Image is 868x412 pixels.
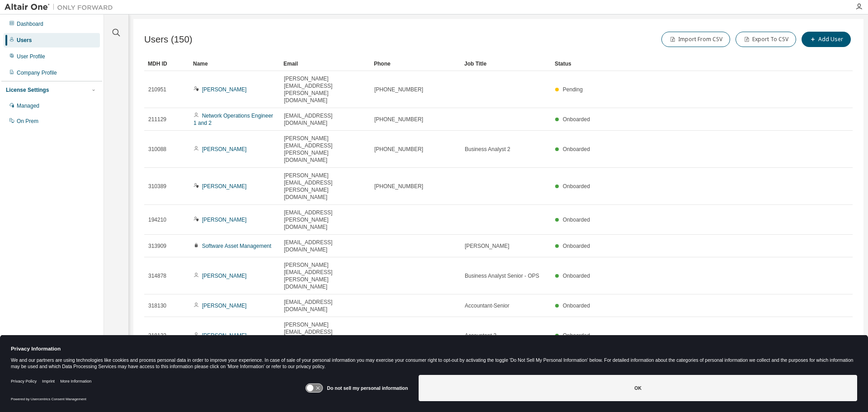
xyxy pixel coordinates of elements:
[284,112,366,127] span: [EMAIL_ADDRESS][DOMAIN_NAME]
[374,146,423,153] span: [PHONE_NUMBER]
[563,183,590,189] span: Onboarded
[148,216,166,223] span: 194210
[284,261,366,290] span: [PERSON_NAME][EMAIL_ADDRESS][PERSON_NAME][DOMAIN_NAME]
[465,332,496,339] span: Accountant 3
[563,217,590,223] span: Onboarded
[465,302,509,309] span: Accountant-Senior
[563,243,590,249] span: Onboarded
[555,57,806,71] div: Status
[148,86,166,93] span: 210951
[374,116,423,123] span: [PHONE_NUMBER]
[148,146,166,153] span: 310088
[17,69,57,76] div: Company Profile
[202,303,247,309] a: [PERSON_NAME]
[193,57,276,71] div: Name
[202,146,247,152] a: [PERSON_NAME]
[148,332,166,339] span: 318132
[465,146,510,153] span: Business Analyst 2
[374,183,423,190] span: [PHONE_NUMBER]
[17,53,45,60] div: User Profile
[563,303,590,309] span: Onboarded
[661,32,730,47] button: Import From CSV
[202,332,247,339] a: [PERSON_NAME]
[193,113,273,126] a: Network Operations Engineer 1 and 2
[563,332,590,339] span: Onboarded
[563,86,583,93] span: Pending
[802,32,851,47] button: Add User
[148,183,166,190] span: 310389
[202,183,247,189] a: [PERSON_NAME]
[202,86,247,93] a: [PERSON_NAME]
[284,135,366,164] span: [PERSON_NAME][EMAIL_ADDRESS][PERSON_NAME][DOMAIN_NAME]
[6,86,49,94] div: License Settings
[284,75,366,104] span: [PERSON_NAME][EMAIL_ADDRESS][PERSON_NAME][DOMAIN_NAME]
[563,273,590,279] span: Onboarded
[464,57,547,71] div: Job Title
[374,86,423,93] span: [PHONE_NUMBER]
[465,242,509,250] span: [PERSON_NAME]
[202,217,247,223] a: [PERSON_NAME]
[17,118,38,125] div: On Prem
[465,272,539,279] span: Business Analyst Senior - OPS
[284,209,366,231] span: [EMAIL_ADDRESS][PERSON_NAME][DOMAIN_NAME]
[202,273,247,279] a: [PERSON_NAME]
[283,57,367,71] div: Email
[17,102,39,109] div: Managed
[148,57,186,71] div: MDH ID
[148,272,166,279] span: 314878
[5,3,118,12] img: Altair One
[284,172,366,201] span: [PERSON_NAME][EMAIL_ADDRESS][PERSON_NAME][DOMAIN_NAME]
[284,239,366,253] span: [EMAIL_ADDRESS][DOMAIN_NAME]
[284,321,366,350] span: [PERSON_NAME][EMAIL_ADDRESS][PERSON_NAME][DOMAIN_NAME]
[17,20,43,28] div: Dashboard
[374,57,457,71] div: Phone
[17,37,32,44] div: Users
[736,32,796,47] button: Export To CSV
[144,34,193,45] span: Users (150)
[284,298,366,313] span: [EMAIL_ADDRESS][DOMAIN_NAME]
[148,302,166,309] span: 318130
[563,116,590,123] span: Onboarded
[148,242,166,250] span: 313909
[148,116,166,123] span: 211129
[563,146,590,152] span: Onboarded
[202,243,271,249] a: Software Asset Management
